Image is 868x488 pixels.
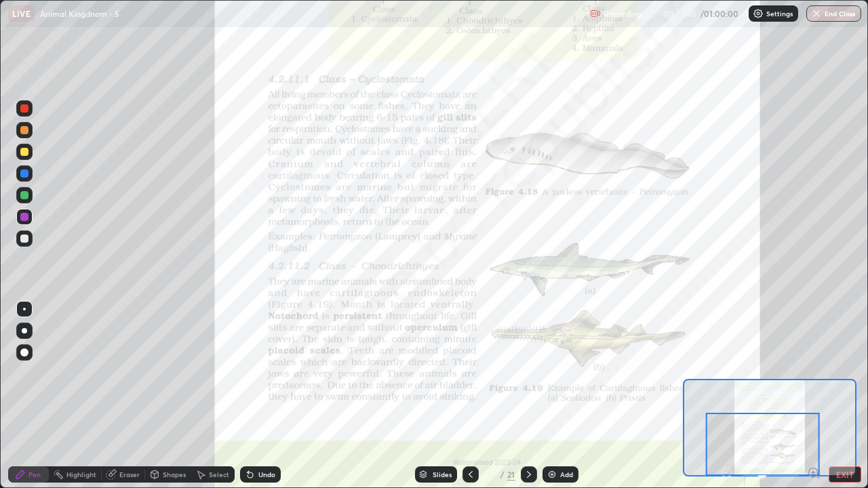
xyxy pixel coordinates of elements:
div: Undo [258,471,275,478]
div: 21 [507,468,515,481]
img: recording.375f2c34.svg [590,8,601,19]
div: Pen [28,471,41,478]
div: 14 [484,470,498,479]
img: end-class-cross [811,8,822,19]
div: / [500,470,505,479]
p: LIVE [12,8,31,19]
div: Select [209,471,229,478]
div: Shapes [163,471,186,478]
div: Slides [433,471,452,478]
img: class-settings-icons [753,8,764,19]
div: Eraser [119,471,140,478]
p: Animal Kingdnom - 5 [40,8,119,19]
img: add-slide-button [547,469,557,480]
div: Highlight [66,471,96,478]
button: EXIT [829,466,861,483]
div: Add [560,471,573,478]
button: End Class [806,5,861,22]
p: Recording [604,9,642,19]
p: Settings [766,10,793,17]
